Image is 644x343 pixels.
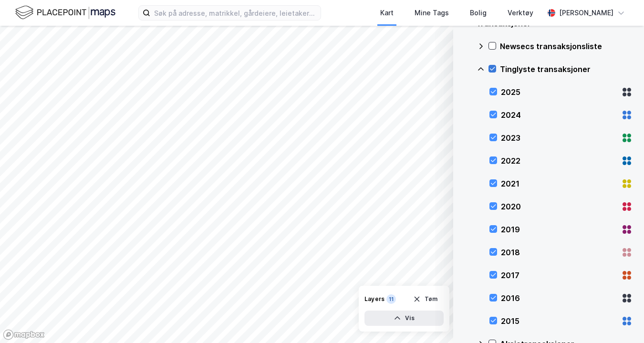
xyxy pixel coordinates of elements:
div: 2024 [501,109,617,121]
div: Mine Tags [415,7,449,19]
div: 2019 [501,224,617,235]
div: 2021 [501,178,617,189]
div: 11 [386,294,396,304]
div: Kontrollprogram for chat [596,297,644,343]
div: Bolig [470,7,487,19]
a: Mapbox homepage [3,329,45,340]
img: logo.f888ab2527a4732fd821a326f86c7f29.svg [15,4,115,21]
div: 2015 [501,315,617,327]
div: 2018 [501,247,617,258]
div: 2017 [501,270,617,281]
div: 2025 [501,86,617,98]
input: Søk på adresse, matrikkel, gårdeiere, leietakere eller personer [150,6,321,20]
div: 2022 [501,155,617,166]
div: Newsecs transaksjonsliste [500,41,633,52]
div: 2020 [501,201,617,212]
div: 2023 [501,132,617,144]
div: 2016 [501,292,617,304]
div: Verktøy [508,7,533,19]
div: Layers [364,295,384,303]
div: Kart [380,7,394,19]
iframe: Chat Widget [596,297,644,343]
button: Tøm [407,291,444,307]
button: Vis [364,311,444,326]
div: [PERSON_NAME] [559,7,613,19]
div: Tinglyste transaksjoner [500,63,633,75]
